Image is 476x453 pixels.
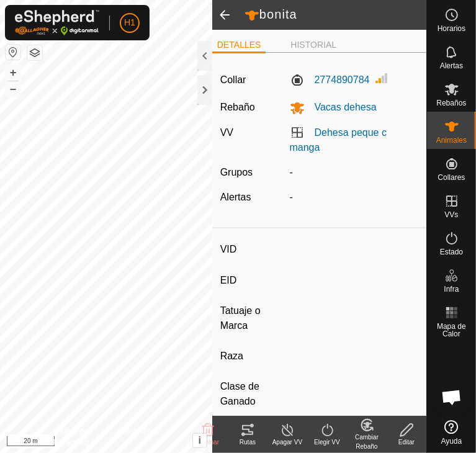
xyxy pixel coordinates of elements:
[436,137,467,144] span: Animales
[220,272,287,289] label: EID
[440,62,463,70] span: Alertas
[430,323,473,338] span: Mapa de Calor
[228,437,267,447] div: Rutas
[220,127,233,138] label: VV
[117,426,159,448] a: Contáctenos
[290,127,387,153] a: Dehesa peque c manga
[53,426,102,448] a: Política de Privacidad
[438,25,465,32] span: Horarios
[444,211,458,218] span: VVs
[245,7,426,23] h2: bonita
[220,241,287,258] label: VID
[220,192,251,202] label: Alertas
[124,16,135,29] span: H1
[427,415,476,450] a: Ayuda
[444,285,459,293] span: Infra
[220,102,255,112] label: Rebaño
[290,73,370,87] label: 2774890784
[220,73,246,87] label: Collar
[199,435,201,446] span: i
[438,174,465,181] span: Collares
[267,437,307,447] div: Apagar VV
[220,348,287,364] label: Raza
[433,379,470,416] div: Chat abierto
[212,38,266,53] li: DETALLES
[440,248,463,256] span: Estado
[436,99,466,107] span: Rebaños
[441,437,462,445] span: Ayuda
[15,10,99,35] img: Logo Gallagher
[220,379,287,409] label: Clase de Ganado
[193,434,207,447] button: i
[6,65,20,80] button: +
[307,437,347,447] div: Elegir VV
[6,81,20,96] button: –
[285,165,424,180] div: -
[374,71,389,86] img: Intensidad de Señal
[220,303,287,333] label: Tatuaje o Marca
[285,190,424,205] div: -
[220,167,253,177] label: Grupos
[285,38,341,52] li: HISTORIAL
[305,102,377,112] span: Vacas dehesa
[347,433,387,451] div: Cambiar Rebaño
[387,437,426,447] div: Editar
[27,45,42,60] button: Capas del Mapa
[6,45,20,60] button: Restablecer Mapa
